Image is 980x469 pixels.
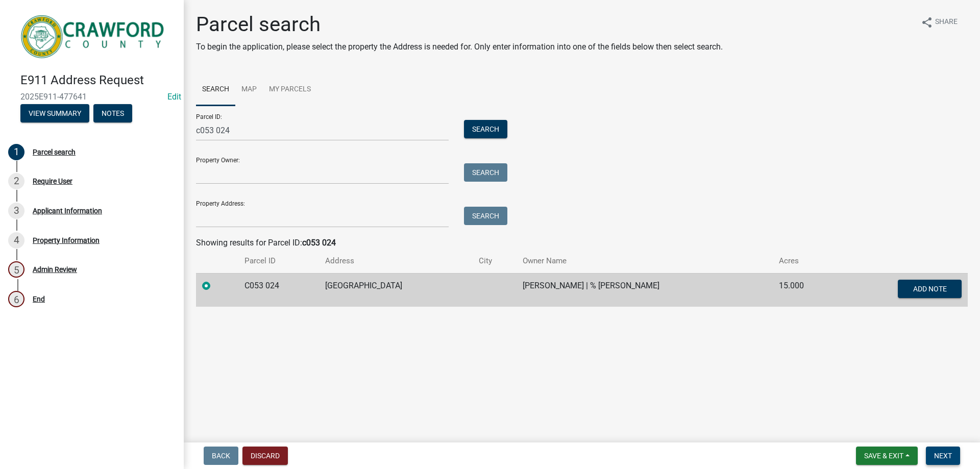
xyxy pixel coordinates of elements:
span: Next [934,452,952,460]
div: End [33,295,45,303]
th: City [473,249,517,273]
button: Next [926,447,960,465]
button: Save & Exit [856,447,918,465]
td: [GEOGRAPHIC_DATA] [319,273,473,307]
td: [PERSON_NAME] | % [PERSON_NAME] [517,273,773,307]
div: Applicant Information [33,207,102,214]
wm-modal-confirm: Summary [20,110,89,118]
div: 3 [8,203,24,219]
button: Search [464,163,507,182]
div: Property Information [33,237,100,244]
span: Save & Exit [864,452,903,460]
div: Require User [33,178,72,185]
button: Search [464,207,507,225]
h4: E911 Address Request [20,73,176,88]
button: Notes [93,104,132,122]
div: 5 [8,261,24,278]
th: Acres [773,249,837,273]
span: Back [212,452,230,460]
button: Search [464,120,507,138]
div: 1 [8,144,24,160]
a: Search [196,73,235,106]
wm-modal-confirm: Edit Application Number [167,92,181,102]
button: View Summary [20,104,89,122]
td: C053 024 [238,273,319,307]
img: Crawford County, Georgia [20,11,167,62]
button: Discard [242,447,288,465]
wm-modal-confirm: Notes [93,110,132,118]
th: Address [319,249,473,273]
p: To begin the application, please select the property the Address is needed for. Only enter inform... [196,41,723,53]
div: 2 [8,173,24,189]
div: 4 [8,232,24,249]
span: Add Note [913,284,946,292]
button: Add Note [898,280,962,298]
div: Showing results for Parcel ID: [196,237,968,249]
h1: Parcel search [196,12,723,37]
th: Owner Name [517,249,773,273]
button: Back [204,447,238,465]
a: Map [235,73,263,106]
th: Parcel ID [238,249,319,273]
div: 6 [8,291,24,307]
a: My Parcels [263,73,317,106]
td: 15.000 [773,273,837,307]
span: Share [935,16,958,29]
a: Edit [167,92,181,102]
span: 2025E911-477641 [20,92,163,102]
button: shareShare [913,12,966,32]
i: share [921,16,933,29]
div: Admin Review [33,266,77,273]
strong: c053 024 [302,238,336,248]
div: Parcel search [33,149,76,156]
